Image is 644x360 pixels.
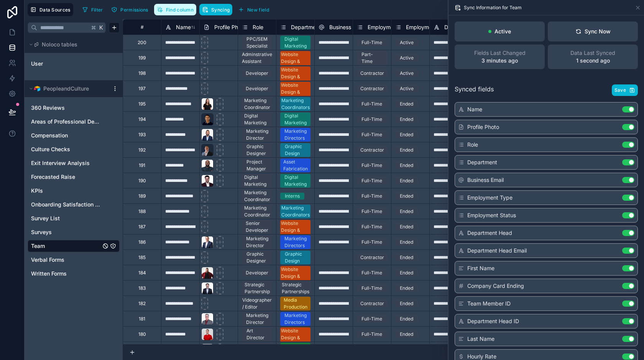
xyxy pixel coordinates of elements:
[467,159,497,166] span: Department
[28,58,120,70] div: User
[284,343,307,357] div: Content Marketing
[138,208,146,215] div: 188
[138,224,146,230] div: 187
[79,4,106,15] button: Filter
[31,145,101,153] a: Culture Checks
[467,264,495,272] span: First Name
[284,128,307,142] div: Marketing Directors
[400,315,413,322] div: Ended
[467,247,527,254] span: Department Head Email
[281,82,310,102] div: Website Design & Development
[120,7,148,13] span: Permissions
[612,84,638,96] button: Save
[575,28,611,35] div: Sync Now
[455,84,494,96] span: Synced fields
[400,177,413,184] div: Ended
[246,159,268,172] div: Project Manager
[244,112,270,133] div: Digital Marketing Coordinator
[464,5,522,11] span: Sync Information for Team
[361,116,382,123] div: Full-Time
[284,174,307,188] div: Digital Marketing
[245,281,270,302] div: Strategic Partnership Manager
[138,285,146,291] div: 183
[244,205,270,218] div: Marketing Coordinator
[28,212,120,225] div: Survey List
[138,101,146,107] div: 195
[246,269,268,276] div: Developer
[138,178,146,184] div: 190
[329,23,366,31] span: Business Email
[246,143,268,157] div: Graphic Designer
[400,147,413,154] div: Ended
[154,4,196,15] button: Find column
[400,101,413,107] div: Ended
[361,208,382,215] div: Full-Time
[138,86,146,92] div: 197
[400,269,413,276] div: Ended
[467,194,513,201] span: Employment Type
[138,55,146,61] div: 199
[246,327,268,341] div: Art Director
[361,269,382,276] div: Full-Time
[246,36,268,50] div: PPC/SEM Specialist
[31,228,52,236] span: Surveys
[31,132,101,139] a: Compensation
[495,28,511,35] p: Active
[31,228,101,236] a: Surveys
[43,85,89,92] span: PeopleandCulture
[28,129,120,142] div: Compensation
[467,211,516,219] span: Employment Status
[138,132,146,138] div: 193
[166,7,194,13] span: Find column
[467,229,512,237] span: Department Head
[31,242,45,250] span: Team
[242,51,272,65] div: Adminstrative Assistant
[28,3,73,16] button: Data Sources
[281,205,310,218] div: Marketing Coordinators
[138,301,146,307] div: 182
[31,187,101,195] a: KPIs
[31,256,101,264] a: Verbal Forms
[400,331,413,338] div: Ended
[176,23,191,31] span: Name
[28,198,120,211] div: Onboarding Satisfaction Form
[28,185,120,197] div: KPIs
[28,171,120,183] div: Forecasted Raise
[400,39,414,46] div: Active
[91,7,103,13] span: Filter
[31,173,101,181] a: Forecasted Raise
[31,270,67,277] span: Written Forms
[31,60,43,68] span: User
[548,21,638,41] button: Sync Now
[400,300,413,307] div: Ended
[361,223,382,230] div: Full-Time
[28,143,120,155] div: Culture Checks
[281,66,310,87] div: Website Design & Development
[28,39,115,50] button: Noloco tables
[281,327,310,348] div: Website Design & Development
[281,51,310,72] div: Website Design & Development
[481,57,518,64] p: 3 minutes ago
[400,70,414,77] div: Active
[129,24,155,30] div: #
[244,189,270,203] div: Marketing Coordinator
[285,193,300,200] div: Interns
[31,215,60,222] span: Survey List
[361,315,382,322] div: Full-Time
[361,285,382,292] div: Full-Time
[284,36,307,50] div: Digital Marketing
[31,201,101,208] span: Onboarding Satisfaction Form
[139,316,145,322] div: 181
[28,116,120,128] div: Areas of Professional Development
[235,4,272,15] button: New field
[28,83,109,94] button: Airtable LogoPeopleandCulture
[360,300,384,307] div: Contractor
[138,147,146,153] div: 192
[361,239,382,246] div: Full-Time
[139,162,145,168] div: 191
[467,123,499,131] span: Profile Photo
[31,118,101,126] a: Areas of Professional Development
[400,162,413,169] div: Ended
[291,23,321,31] span: Department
